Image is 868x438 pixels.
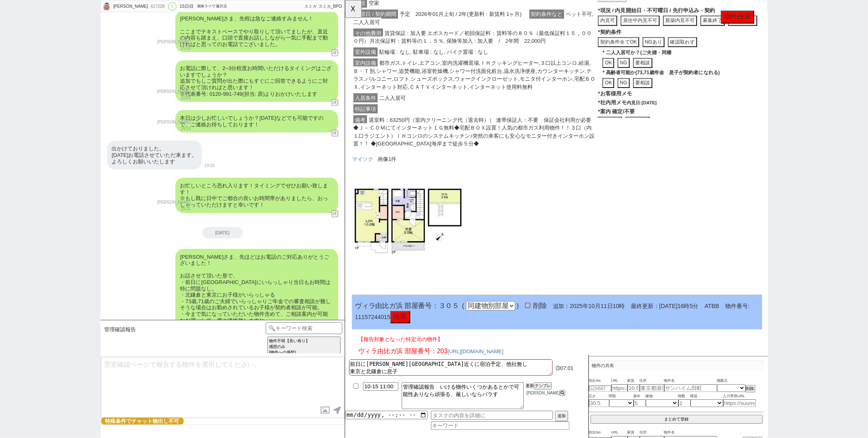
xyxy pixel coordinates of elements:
p: 19:15 [204,163,214,169]
span: URL [611,429,627,436]
span: スミカ_BPO [319,4,342,9]
button: 物件検索 [404,11,440,25]
a: マイソク [7,168,30,174]
div: [PERSON_NAME] [112,3,148,10]
div: [PERSON_NAME]さま、先程は急なご連絡すみません！ ここまでテキストベースでやり取りして頂いてましたが、直近の内容も踏まえ、口頭で直接お話ししながら一気に手配まで動ければと思ってのお電... [175,11,338,52]
button: OK [277,62,289,73]
input: サンハイム田町 [664,384,717,392]
span: 退室料：63250円（室内クリーニング代（退去時）） 連帯保証人：不要 保証会社利用が必要 ◆Ｊ－ＣＯＭにてインターネット１Ｇ無料◆宅配ＢＯＸ設置！人気の都市ガス利用物件！！３口（内１口ラジエン... [9,124,268,159]
button: 要相談 [310,62,330,73]
p: *案内 確定/不要 [272,116,448,124]
input: 2 [678,399,691,407]
span: 備考 [9,124,24,134]
span: ) [184,325,187,333]
span: ペット不可, 二人入居可 [9,10,267,29]
button: 要相談 [310,84,330,95]
input: https://suumo.jp/chintai/jnc_000022489271 [723,399,756,407]
p: 15:03 [157,95,191,101]
div: 617228 [148,3,166,10]
button: 案内確定 [272,125,298,136]
button: 更新 [526,383,534,389]
button: ↺ [332,130,338,136]
button: NG [293,84,306,95]
span: 入居日 / 契約期間 [9,10,57,20]
span: 予定 2026年01月上旬 / 2年(更新料 : 新賃料 1ヶ月) [57,10,192,20]
span: 家賃 [627,429,640,436]
span: 吹出No [589,378,611,384]
button: まとめて登録 [590,415,763,424]
p: * 高齢者可能か(73,71歳年金 息子が契約者になれる) [277,75,448,82]
img: 1759459478510_7923002_0.jpg [7,182,129,304]
span: ( [122,325,128,333]
span: 家賃 [627,378,640,384]
p: [PERSON_NAME] [157,88,191,95]
span: スミカ [304,4,317,9]
button: 追加 [555,411,568,421]
span: 階数 [678,393,691,400]
span: 特殊条件でチャット物出し不可 [101,418,184,425]
button: 新築内見不可 [342,17,378,28]
p: [PERSON_NAME] [157,119,191,125]
input: https://suumo.jp/chintai/jnc_000022489271 [611,384,627,392]
button: NGあり [320,40,343,51]
span: 入力専用URL [723,393,756,400]
span: 住所 [640,429,664,436]
button: ↺ [332,99,338,106]
button: OK [277,84,289,95]
span: 構造 [691,393,723,400]
p: * 現況 / 内見開始日・不可曜日 / 先行申込み・契約 [272,7,448,15]
button: 検索 [49,335,70,348]
button: NG [293,62,306,73]
button: 内見可 [272,17,293,28]
span: 画像1件 [35,168,55,174]
input: 10.5 [627,384,640,392]
input: 🔍キーワード検索 [266,322,343,334]
p: 【報告対象となった特定元の物件】 [14,361,442,369]
span: 最終更新：[DATE]16時5分 [301,326,380,332]
div: 本日は少しお忙しいでしょうか？[DATE]などでも可能ですので、ご連絡お待ちしております！ [175,110,338,132]
button: 確認取れず [347,40,378,51]
span: 07:01 [560,365,574,371]
button: 物件不明【良い有り】 感想のみ (物件への感想) [267,337,341,357]
div: お忙しいところ恐れ入ります！タイミングでぜひお願い致します！ ※もし既に日中でご都合の良いお時間帯がありましたら、おっしゃっていただけますと幸いです！ [175,178,338,213]
button: 募集終了 [382,17,408,28]
button: ↺ [332,210,338,217]
p: [PERSON_NAME] [157,39,191,45]
p: * 社内用メモ [272,106,448,114]
span: 駐輪場 : なし, 駐車場 : なし, バイク置場 : なし [35,51,156,61]
span: 建物 [646,393,678,400]
p: 19:13 [157,125,191,132]
span: 入居条件 [9,100,35,110]
a: [URL][DOMAIN_NAME] [110,374,171,381]
div: ! [168,2,177,11]
button: ↺ [332,49,338,56]
span: 物件名 [664,429,717,436]
span: 掲載元 [717,378,728,384]
div: [DATE] [202,227,243,238]
small: 内見日:[DATE] [303,108,335,113]
button: 契約条件全てOK [272,40,316,51]
p: 15:03 [157,45,191,52]
span: 築年 [634,393,646,400]
p: * 二人入居可か？(ご夫婦・同棲 [277,53,448,61]
p: * 契約条件 [272,30,448,38]
span: 管理確認報告 [105,326,136,333]
span: 吹出No [589,429,611,436]
span: ヴィラ由比ガ浜 部屋番号：203 [14,374,110,381]
span: ヴィラ由比ガ浜 部屋番号：３０５ [11,325,122,333]
span: その他費用 [9,31,41,40]
img: 0hqeGvSLkaLkpqDwP5HlRQNRpfLSBJfndYFj01KQ0HdnlUOmgZQj40KV8JcC5eN2tJQ2gzKF4Pc3pmHFksdFnSfm0_cH1TO28... [102,2,111,11]
span: 室内設備 [9,63,35,73]
span: 二人入居可 [35,100,67,110]
span: 広さ [589,393,609,400]
span: 特記事項 [9,112,35,122]
input: キーワード [431,421,569,430]
span: URL [611,378,627,384]
input: 東京都港区海岸３ [640,384,664,392]
p: * お客様用メモ [272,96,448,104]
div: [PERSON_NAME]さま、先ほどはお電話のご対応ありがとうございました！ お話させて頂いた形で、 ・前日に[GEOGRAPHIC_DATA]にいらっしゃり当日もお時間は特に問題なし。 ・北... [175,249,338,341]
span: 住所 [640,378,664,384]
span: 室外設備 [9,51,35,61]
span: 物件名 [664,378,717,384]
div: 出かけておりました。 [DATE]お電話させていただ来ます。 よろしくお願いいたします [107,141,202,169]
